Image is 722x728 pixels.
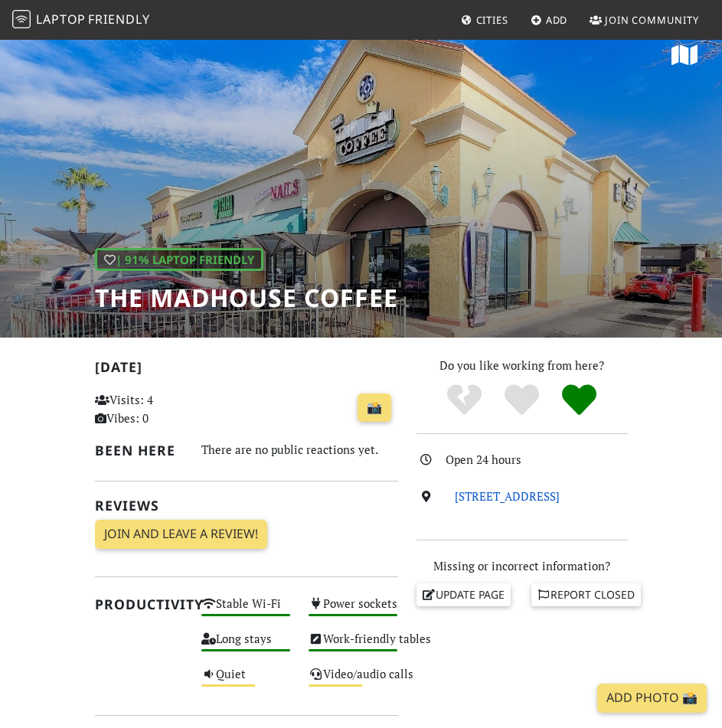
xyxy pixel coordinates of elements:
p: Missing or incorrect information? [417,557,628,575]
span: Cities [476,13,508,27]
div: | 91% Laptop Friendly [95,248,263,271]
a: LaptopFriendly LaptopFriendly [12,7,150,34]
div: Quiet [192,664,299,699]
a: Join Community [583,6,705,34]
div: Definitely! [550,383,608,417]
a: Add [524,6,574,34]
div: Yes [493,383,550,417]
div: Video/audio calls [299,664,407,699]
span: Laptop [36,11,86,28]
h2: Reviews [95,498,398,514]
a: [STREET_ADDRESS] [455,488,560,504]
div: Long stays [192,628,299,664]
p: Visits: 4 Vibes: 0 [95,390,184,427]
div: Work-friendly tables [299,628,407,664]
a: Cities [455,6,515,34]
img: LaptopFriendly [12,10,31,28]
div: There are no public reactions yet. [201,439,397,460]
span: Friendly [88,11,149,28]
h1: The MadHouse Coffee [95,283,398,312]
div: Power sockets [299,593,407,628]
a: Update page [417,583,511,606]
span: Join Community [605,13,699,27]
div: No [436,383,493,417]
div: Open 24 hours [446,450,637,468]
span: Add [546,13,568,27]
div: Stable Wi-Fi [192,593,299,628]
a: Report closed [531,583,642,606]
a: Add Photo 📸 [597,684,707,713]
a: Join and leave a review! [95,520,267,549]
h2: Productivity [95,596,184,612]
h2: [DATE] [95,359,398,381]
p: Do you like working from here? [417,356,628,374]
h2: Been here [95,442,184,459]
a: 📸 [358,393,391,423]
